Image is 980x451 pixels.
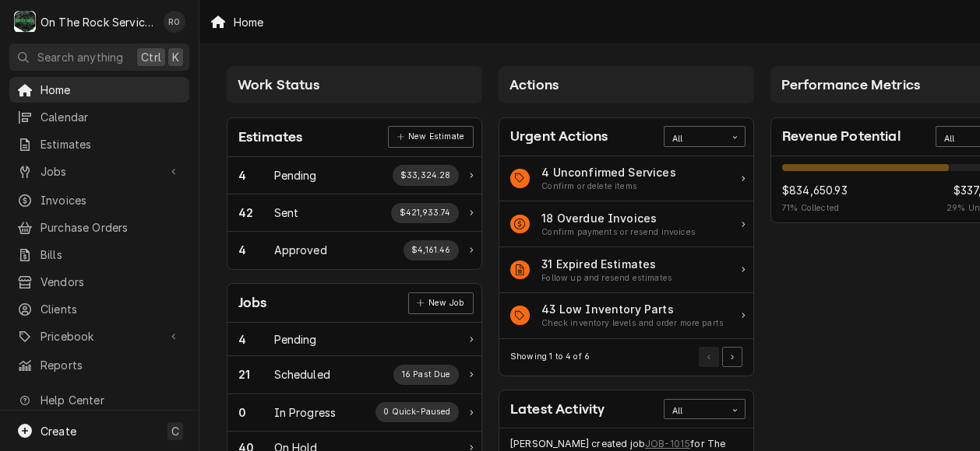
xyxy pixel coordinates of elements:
[41,219,182,236] span: Purchase Orders
[14,11,36,33] div: O
[782,182,848,215] div: Revenue Potential Collected
[645,437,690,451] a: JOB-1015
[172,49,179,65] span: K
[238,167,274,184] div: Work Status Count
[722,347,742,367] button: Go to Next Page
[499,117,754,376] div: Card: Urgent Actions
[509,77,559,93] span: Actions
[227,194,481,232] a: Work Status
[274,167,317,184] div: Work Status Title
[541,272,672,285] div: Action Item Suggestion
[227,356,481,393] a: Work Status
[9,323,189,349] a: Go to Pricebook
[238,77,319,93] span: Work Status
[699,347,719,367] button: Go to Previous Page
[227,232,481,268] a: Work Status
[499,247,753,293] a: Action Item
[375,402,459,422] div: Work Status Supplemental Data
[41,192,182,208] span: Invoices
[664,399,746,419] div: Card Data Filter Control
[391,203,459,223] div: Work Status Supplemental Data
[164,11,185,33] div: RO
[541,164,676,180] div: Action Item Title
[41,328,158,344] span: Pricebook
[782,126,901,147] div: Card Title
[274,242,327,258] div: Work Status Title
[510,399,605,420] div: Card Title
[41,136,182,152] span: Estimates
[9,242,189,267] a: Bills
[9,215,189,240] a: Purchase Orders
[499,118,753,156] div: Card Header
[227,117,482,270] div: Card: Estimates
[238,404,274,421] div: Work Status Count
[499,390,753,428] div: Card Header
[541,226,696,239] div: Action Item Suggestion
[238,205,274,221] div: Work Status Count
[41,82,182,98] span: Home
[9,296,189,322] a: Clients
[9,159,189,184] a: Go to Jobs
[696,347,743,367] div: Pagination Controls
[781,77,920,93] span: Performance Metrics
[499,66,754,103] div: Card Column Header
[9,352,189,378] a: Reports
[672,133,717,145] div: All
[164,11,185,33] div: Rich Ortega's Avatar
[171,423,179,439] span: C
[238,292,267,313] div: Card Title
[227,157,481,194] a: Work Status
[672,405,717,418] div: All
[274,205,299,221] div: Work Status Title
[499,156,753,202] a: Action Item
[404,240,459,260] div: Work Status Supplemental Data
[37,49,123,65] span: Search anything
[9,77,189,103] a: Home
[9,269,189,295] a: Vendors
[238,331,274,348] div: Work Status Count
[41,109,182,125] span: Calendar
[14,11,36,33] div: On The Rock Services's Avatar
[238,127,302,148] div: Card Title
[9,44,189,71] button: Search anythingCtrlK
[541,317,724,330] div: Action Item Suggestion
[388,126,473,148] div: Card Link Button
[499,201,753,247] a: Action Item
[388,126,473,148] a: New Estimate
[541,180,676,193] div: Action Item Suggestion
[408,292,474,314] a: New Job
[9,387,189,413] a: Go to Help Center
[782,182,848,198] span: $834,650.93
[499,339,753,376] div: Card Footer: Pagination
[41,246,182,263] span: Bills
[510,126,608,147] div: Card Title
[41,163,158,180] span: Jobs
[227,323,481,356] a: Work Status
[41,357,182,373] span: Reports
[41,274,182,290] span: Vendors
[227,157,481,269] div: Card Data
[499,156,753,339] div: Card Data
[664,126,746,146] div: Card Data Filter Control
[9,187,189,213] a: Invoices
[9,131,189,157] a: Estimates
[141,49,161,65] span: Ctrl
[238,366,274,383] div: Work Status Count
[9,104,189,130] a: Calendar
[41,301,182,317] span: Clients
[41,14,155,30] div: On The Rock Services
[541,301,724,317] div: Action Item Title
[227,66,482,103] div: Card Column Header
[227,394,481,432] a: Work Status
[510,351,590,363] div: Current Page Details
[499,293,753,339] a: Action Item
